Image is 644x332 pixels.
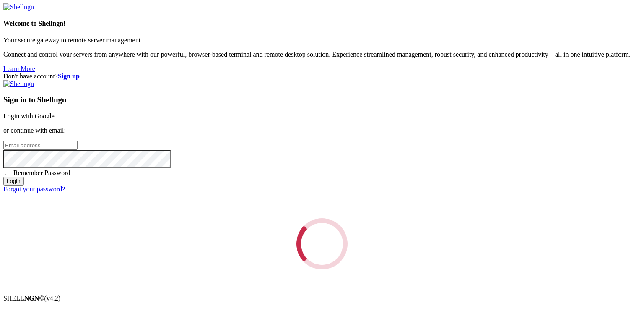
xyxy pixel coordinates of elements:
[24,295,39,302] b: NGN
[3,20,641,27] h4: Welcome to Shellngn!
[3,65,35,72] a: Learn More
[44,295,61,302] span: 4.2.0
[3,95,641,105] h3: Sign in to Shellngn
[58,73,80,80] a: Sign up
[3,141,78,150] input: Email address
[3,295,60,302] span: SHELL ©
[3,37,641,44] p: Your secure gateway to remote server management.
[5,170,10,175] input: Remember Password
[296,218,348,269] div: Loading...
[13,169,70,176] span: Remember Password
[3,80,34,88] img: Shellngn
[3,73,641,80] div: Don't have account?
[3,51,641,58] p: Connect and control your servers from anywhere with our powerful, browser-based terminal and remo...
[3,186,65,193] a: Forgot your password?
[3,177,24,186] input: Login
[3,112,55,120] a: Login with Google
[3,3,34,11] img: Shellngn
[3,127,641,134] p: or continue with email:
